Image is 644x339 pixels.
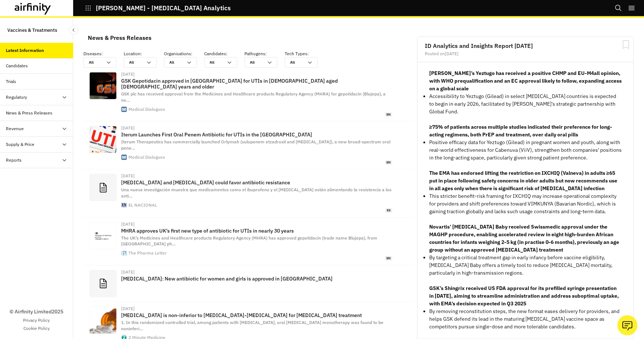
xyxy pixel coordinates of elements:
a: Privacy Policy [23,317,50,324]
div: Supply & Price [6,141,34,148]
div: Reports [6,157,22,163]
p: Positive efficacy data for Yeztugo (Gilead) in pregnant women and youth, along with real-world ef... [429,139,622,162]
a: [DATE]MHRA approves UK’s first new type of antibiotic for UTIs in nearly 30 yearsThe UK’s Medicin... [83,218,414,265]
img: elnacional-logo-stacked-512x512-1-1.png [121,203,127,208]
div: Posted on [DATE] [425,52,626,56]
div: Trials [6,78,16,85]
p: By targeting a critical treatment gap in early infancy before vaccine eligibility, [MEDICAL_DATA]... [429,254,622,277]
span: en [385,112,392,117]
div: EL NACIONAL [128,203,157,207]
div: Revenue [6,125,24,132]
div: [DATE] [121,174,392,178]
button: Close Sidebar [69,25,78,35]
div: News & Press Releases [88,32,151,43]
span: The UK’s Medicines and Healthcare products Regulatory Agency (MHRA) has approved gepotidacin (tra... [121,235,377,247]
p: By removing reconstitution steps, the new format eases delivery for providers, and helps GSK defe... [429,308,622,331]
button: [PERSON_NAME] - [MEDICAL_DATA] Analytics [85,2,231,14]
img: favicon.ico [121,107,127,112]
span: Una nueva investigación muestra que medicamentos como el ibuprofeno y el [MEDICAL_DATA] están ali... [121,187,392,199]
div: [DATE] [121,270,392,274]
img: favicon.ico [121,155,127,160]
strong: GSK’s Shingrix received US FDA approval for its prefilled syringe presentation in [DATE], aiming ... [429,285,619,307]
p: This stricter benefit-risk framing for IXCHIQ may increase operational complexity for providers a... [429,192,622,215]
div: [DATE] [121,306,392,311]
h2: ID Analytics and Insights Report [DATE] [425,43,626,49]
p: Accessibility to Yeztugo (Gilead) in select [MEDICAL_DATA] countries is expected to begin in earl... [429,93,622,116]
p: Iterum Launches First Oral Penem Antibiotic for UTIs in the [GEOGRAPHIC_DATA] [121,132,392,138]
strong: ≥75% of patients across multiple studies indicated their preference for long-acting regimens, bot... [429,124,612,138]
p: Diseases : [83,50,124,57]
div: Medical Dialogues [128,155,165,159]
div: Regulatory [6,94,27,101]
div: [DATE] [121,222,392,226]
p: Vaccines & Treatments [7,23,57,37]
strong: Novartis’ [MEDICAL_DATA] Baby received Swissmedic approval under the MAGHP procedure, enabling ac... [429,223,619,253]
img: tablets_PD_edited.jpg [90,307,116,334]
a: [DATE]Iterum Launches First Oral Penem Antibiotic for UTIs in the [GEOGRAPHIC_DATA]Iterum Therape... [83,121,414,169]
p: © Airfinity Limited 2025 [10,308,63,316]
a: [DATE]GSK Gepotidacin approved in [GEOGRAPHIC_DATA] for UTIs in [DEMOGRAPHIC_DATA] aged [DEMOGRAP... [83,68,414,121]
div: Medical Dialogues [128,107,165,112]
a: [DATE][MEDICAL_DATA] and [MEDICAL_DATA] could favor antibiotic resistanceUna nueva investigación ... [83,169,414,217]
span: Iterum Therapeutics has commercially launched Orlynvah (sulopenem etzadroxil and [MEDICAL_DATA]),... [121,139,390,151]
div: Candidates [6,63,28,69]
a: Cookie Policy [23,325,50,332]
button: Search [615,2,622,14]
div: Latest Information [6,47,44,54]
p: [MEDICAL_DATA]: New antibiotic for women and girls is approved in [GEOGRAPHIC_DATA] [121,276,392,282]
strong: The EMA has endorsed lifting the restriction on IXCHIQ (Valneva) in adults ≥65 put in place follo... [429,170,617,192]
p: [MEDICAL_DATA] and [MEDICAL_DATA] could favor antibiotic resistance [121,180,392,185]
p: MHRA approves UK’s first new type of antibiotic for UTIs in nearly 30 years [121,228,392,234]
button: Ask our analysts [617,315,637,335]
strong: [PERSON_NAME]’s Yeztugo has received a positive CHMP and EU-M4all opinion, with WHO prequalificat... [429,70,622,92]
a: [DATE][MEDICAL_DATA]: New antibiotic for women and girls is approved in [GEOGRAPHIC_DATA] [83,265,414,302]
img: d5bd9a50-7536-11ed-a3fb-c3ecfd4d7d74-mhra_large.png [90,222,116,249]
span: en [385,256,392,261]
img: 298342-untitled-design-2025-08-21t114937373.jpg [90,126,116,153]
img: faviconV2 [121,251,127,256]
p: Location : [124,50,164,57]
div: The Pharma Letter [128,251,167,255]
span: GSK plc has received approval from the Medicines and Healthcare products Regulatory Agency (MHRA)... [121,91,386,103]
p: Pathogens : [244,50,285,57]
img: 295590-gsk-50.jpg [90,72,116,99]
svg: Bookmark Report [621,40,630,49]
p: [PERSON_NAME] - [MEDICAL_DATA] Analytics [96,5,231,11]
p: Organisations : [164,50,204,57]
p: [MEDICAL_DATA] is non-inferior to [MEDICAL_DATA]-[MEDICAL_DATA] for [MEDICAL_DATA] treatment [121,312,392,318]
div: [DATE] [121,126,392,130]
span: en [385,160,392,165]
p: Candidates : [204,50,244,57]
div: [DATE] [121,72,392,76]
div: News & Press Releases [6,110,52,116]
span: 1. In this randomized controlled trial, among patients with [MEDICAL_DATA], oral [MEDICAL_DATA] m... [121,320,383,331]
p: GSK Gepotidacin approved in [GEOGRAPHIC_DATA] for UTIs in [DEMOGRAPHIC_DATA] aged [DEMOGRAPHIC_DA... [121,78,392,90]
p: Tech Types : [285,50,325,57]
span: es [385,208,392,213]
